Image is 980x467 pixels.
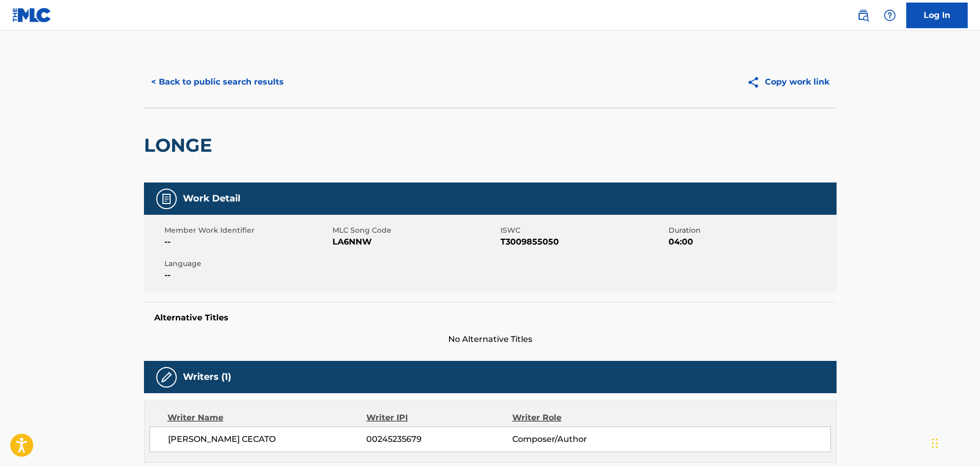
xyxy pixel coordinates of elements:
[160,193,173,205] img: Work Detail
[512,433,645,445] span: Composer/Author
[164,225,330,236] span: Member Work Identifier
[880,5,900,26] div: Help
[501,225,666,236] span: ISWC
[932,428,938,459] div: Arrastar
[332,225,498,236] span: MLC Song Code
[512,412,645,424] div: Writer Role
[144,69,291,95] button: < Back to public search results
[144,333,837,346] span: No Alternative Titles
[929,418,980,467] iframe: Chat Widget
[501,236,666,248] span: T3009855050
[12,8,52,23] img: MLC Logo
[857,9,869,22] img: search
[669,225,834,236] span: Duration
[164,258,330,269] span: Language
[160,371,173,383] img: Writers
[183,193,240,205] h5: Work Detail
[884,9,896,22] img: help
[906,3,968,28] a: Log In
[168,433,367,445] span: [PERSON_NAME] CECATO
[747,76,765,89] img: Copy work link
[669,236,834,248] span: 04:00
[366,412,512,424] div: Writer IPI
[740,69,837,95] button: Copy work link
[929,418,980,467] div: Widget de chat
[164,269,330,281] span: --
[168,412,367,424] div: Writer Name
[144,134,217,157] h2: LONGE
[183,371,231,383] h5: Writers (1)
[853,5,873,26] a: Public Search
[154,313,826,323] h5: Alternative Titles
[332,236,498,248] span: LA6NNW
[366,433,512,445] span: 00245235679
[164,236,330,248] span: --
